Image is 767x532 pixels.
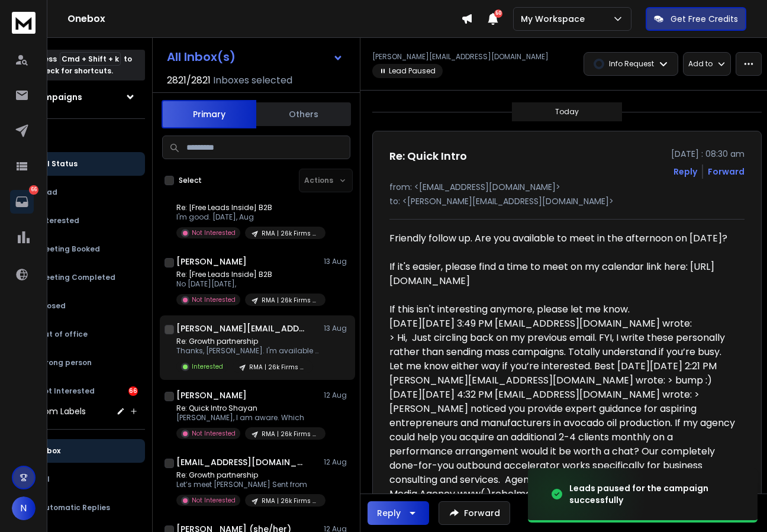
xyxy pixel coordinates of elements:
div: Leads paused for the campaign successfully [569,482,743,506]
p: RMA | 26k Firms (Specific Owner Info) [262,296,318,305]
p: Lead [38,188,57,197]
p: to: <[PERSON_NAME][EMAIL_ADDRESS][DOMAIN_NAME]> [389,195,745,207]
p: Today [555,107,579,117]
p: My Workspace [521,13,589,25]
button: Meeting Booked [17,237,145,261]
p: Press to check for shortcuts. [36,53,132,77]
p: Meeting Booked [38,244,100,254]
p: Out of office [38,330,88,339]
button: Reply [368,501,429,525]
p: Interested [192,362,223,371]
button: Not Interested66 [17,379,145,403]
button: Forward [439,501,510,525]
img: image [528,459,646,530]
p: Re: [Free Leads Inside] B2B [176,203,318,212]
button: N [12,496,36,520]
p: Not Interested [192,295,236,304]
p: Re: [Free Leads Inside] B2B [176,270,318,279]
a: 66 [10,190,34,214]
p: [DATE] : 08:30 am [671,148,745,160]
p: Thanks, [PERSON_NAME]. I'm available at the [176,346,318,356]
label: Select [179,176,202,185]
h3: Inboxes selected [213,73,292,88]
p: [PERSON_NAME][EMAIL_ADDRESS][DOMAIN_NAME] [372,52,549,62]
div: 66 [128,386,138,396]
button: Lead [17,180,145,204]
button: Automatic Replies [17,496,145,520]
button: Wrong person [17,351,145,375]
p: Re: Quick Intro Shayan [176,404,318,413]
p: Closed [38,301,66,311]
span: 50 [494,9,502,18]
img: logo [12,12,36,34]
p: RMA | 26k Firms (Specific Owner Info) [262,229,318,238]
p: Automatic Replies [40,503,110,512]
p: Wrong person [38,358,92,367]
p: 13 Aug [324,324,350,333]
p: RMA | 26k Firms (Specific Owner Info) [262,496,318,505]
div: Forward [708,166,745,178]
p: Add to [688,59,713,69]
p: Re: Growth partnership [176,337,318,346]
span: 2821 / 2821 [167,73,211,88]
p: from: <[EMAIL_ADDRESS][DOMAIN_NAME]> [389,181,745,193]
p: 12 Aug [324,457,350,467]
p: Re: Growth partnership [176,470,318,480]
h1: [PERSON_NAME] [176,389,247,401]
p: [PERSON_NAME], I am aware. Which [176,413,318,423]
h3: Filters [17,128,145,145]
h1: [PERSON_NAME][EMAIL_ADDRESS][DOMAIN_NAME] [176,323,307,334]
p: Get Free Credits [671,13,738,25]
div: Reply [377,507,401,519]
button: Closed [17,294,145,318]
h1: Onebox [67,12,461,26]
span: Cmd + Shift + k [60,52,121,66]
p: RMA | 26k Firms (Specific Owner Info) [262,430,318,439]
h1: Re: Quick Intro [389,148,467,165]
button: Get Free Credits [646,7,746,31]
p: RMA | 26k Firms (Specific Owner Info) [249,363,306,372]
h1: [EMAIL_ADDRESS][DOMAIN_NAME] [176,456,307,468]
p: Not Interested [192,496,236,505]
p: No [DATE][DATE], [176,279,318,289]
h1: All Inbox(s) [167,51,236,63]
span: Lead Paused [372,64,443,78]
p: 66 [29,185,38,195]
p: Let’s meet [PERSON_NAME] Sent from [176,480,318,489]
button: Out of office [17,323,145,346]
p: Info Request [609,59,654,69]
p: 13 Aug [324,257,350,266]
h1: [PERSON_NAME] [176,256,247,267]
button: 1 Campaigns [17,85,145,109]
button: Inbox [17,439,145,463]
p: Not Interested [38,386,95,396]
p: All Status [40,159,78,169]
button: All [17,467,145,491]
button: All Status [17,152,145,176]
button: All Inbox(s) [157,45,353,69]
button: Others [256,101,351,127]
button: Primary [162,100,256,128]
button: Interested [17,209,145,233]
p: Meeting Completed [38,273,115,282]
button: Reply [673,166,697,178]
p: Inbox [40,446,60,456]
button: Meeting Completed [17,266,145,289]
p: 12 Aug [324,391,350,400]
p: Not Interested [192,228,236,237]
p: I'm good. [DATE], Aug [176,212,318,222]
h3: Custom Labels [24,405,86,417]
h1: 1 Campaigns [27,91,82,103]
p: Interested [38,216,79,225]
p: Not Interested [192,429,236,438]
